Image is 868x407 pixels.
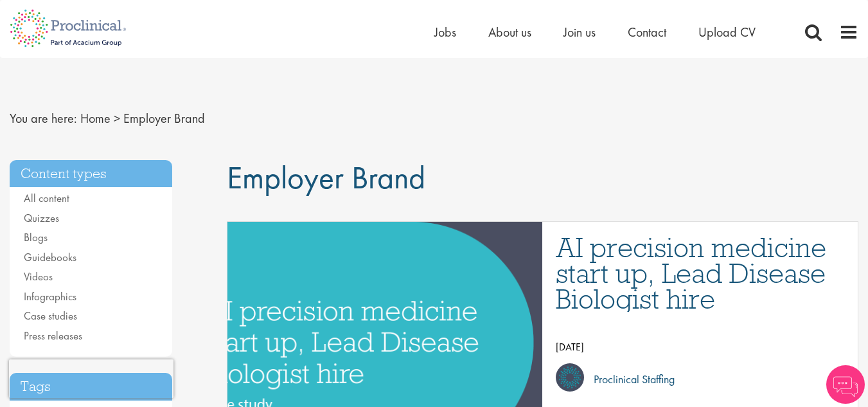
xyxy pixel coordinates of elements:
[24,230,48,244] a: Blogs
[584,370,675,389] p: Proclinical Staffing
[24,211,59,225] a: Quizzes
[24,309,77,323] a: Case studies
[628,24,666,41] a: Contact
[10,160,172,188] h3: Content types
[24,289,76,303] a: Infographics
[9,359,173,398] iframe: reCAPTCHA
[80,110,111,127] a: breadcrumb link
[434,24,456,41] a: Jobs
[227,157,425,198] span: Employer Brand
[488,24,531,41] a: About us
[826,365,865,404] img: Chatbot
[114,110,120,127] span: >
[10,110,77,127] span: You are here:
[556,363,584,392] img: Proclinical Staffing
[563,24,596,41] a: Join us
[123,110,205,127] span: Employer Brand
[24,269,53,284] a: Videos
[24,329,82,343] a: Press releases
[698,24,756,41] a: Upload CV
[24,191,69,205] a: All content
[556,363,845,395] a: Proclinical Staffing Proclinical Staffing
[556,338,845,357] p: [DATE]
[24,250,76,264] a: Guidebooks
[556,235,845,312] a: AI precision medicine start up, Lead Disease Biologist hire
